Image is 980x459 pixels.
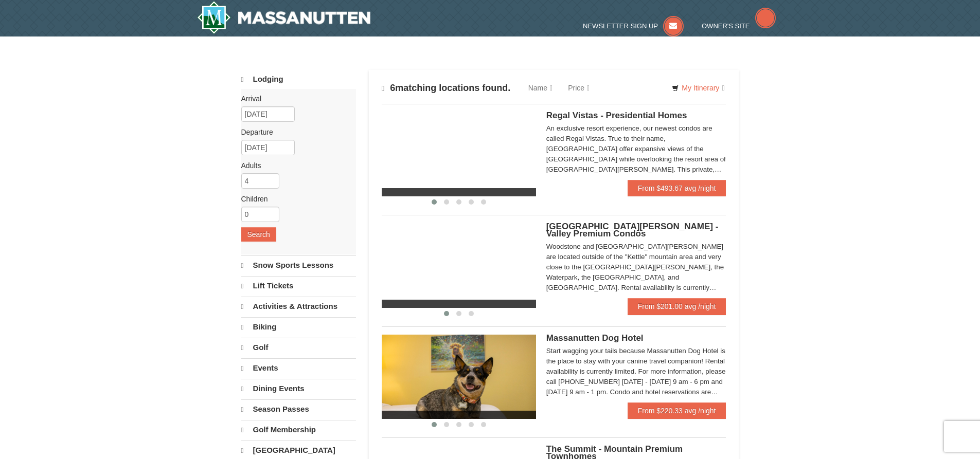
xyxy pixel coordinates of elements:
[241,317,356,337] a: Biking
[665,80,731,96] a: My Itinerary
[241,420,356,439] a: Golf Membership
[628,298,726,315] a: From $201.00 avg /night
[241,160,348,171] label: Adults
[241,194,348,204] label: Children
[241,276,356,296] a: Lift Tickets
[241,255,356,275] a: Snow Sports Lessons
[702,22,776,30] a: Owner's Site
[197,1,371,34] img: Massanutten Resort Logo
[521,78,560,98] a: Name
[241,399,356,419] a: Season Passes
[241,94,348,104] label: Arrival
[546,346,726,397] div: Start wagging your tails because Massanutten Dog Hotel is the place to stay with your canine trav...
[241,297,356,316] a: Activities & Attractions
[241,358,356,378] a: Events
[546,123,726,175] div: An exclusive resort experience, our newest condos are called Regal Vistas. True to their name, [G...
[560,78,597,98] a: Price
[241,338,356,357] a: Golf
[241,379,356,398] a: Dining Events
[546,222,719,238] span: [GEOGRAPHIC_DATA][PERSON_NAME] - Valley Premium Condos
[241,127,348,137] label: Departure
[546,111,687,120] span: Regal Vistas - Presidential Homes
[583,22,684,30] a: Newsletter Sign Up
[702,22,750,30] span: Owner's Site
[583,22,658,30] span: Newsletter Sign Up
[628,180,726,196] a: From $493.67 avg /night
[546,333,644,343] span: Massanutten Dog Hotel
[241,70,356,89] a: Lodging
[628,402,726,419] a: From $220.33 avg /night
[197,1,371,34] a: Massanutten Resort
[546,242,726,293] div: Woodstone and [GEOGRAPHIC_DATA][PERSON_NAME] are located outside of the "Kettle" mountain area an...
[241,227,276,242] button: Search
